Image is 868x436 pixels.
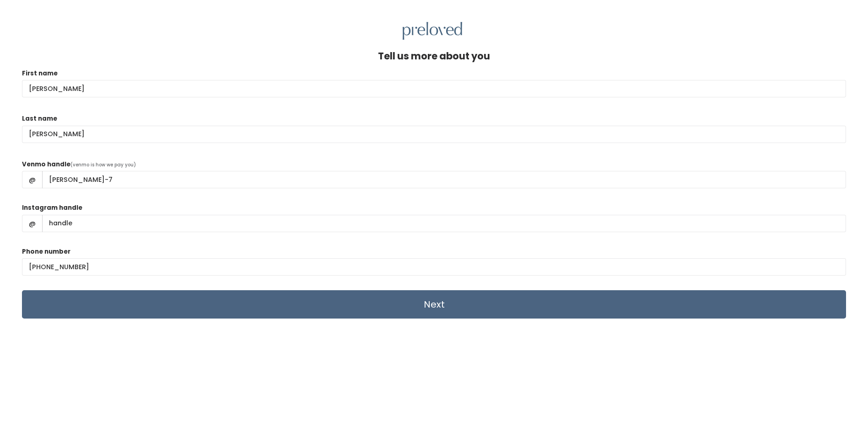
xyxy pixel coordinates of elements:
[22,114,57,123] label: Last name
[22,160,70,169] label: Venmo handle
[22,171,43,188] span: @
[42,171,846,188] input: handle
[378,51,490,61] h4: Tell us more about you
[22,215,43,232] span: @
[22,69,58,78] label: First name
[22,290,846,319] input: Next
[42,215,846,232] input: handle
[70,161,136,168] span: (venmo is how we pay you)
[403,22,462,40] img: preloved logo
[22,203,82,213] label: Instagram handle
[22,247,70,256] label: Phone number
[22,258,846,276] input: (___) ___-____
